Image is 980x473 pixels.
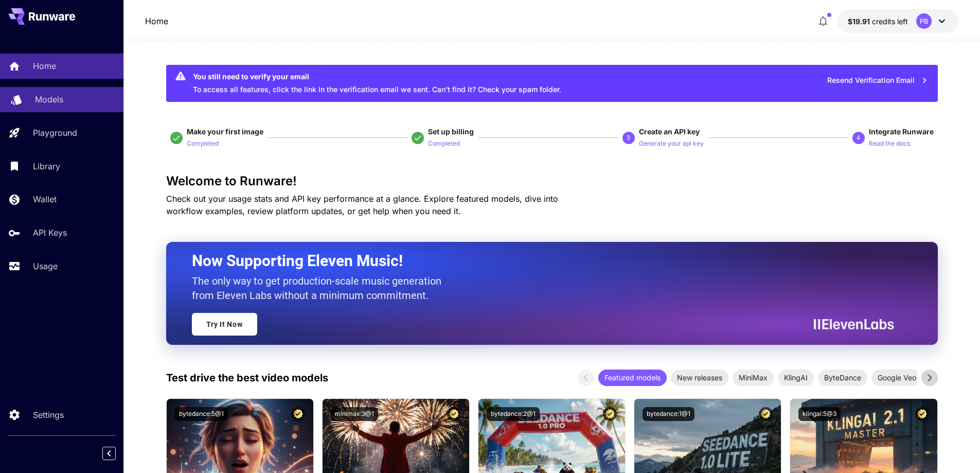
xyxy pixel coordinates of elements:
span: Check out your usage stats and API key performance at a glance. Explore featured models, dive int... [166,194,558,216]
span: MiniMax [733,372,774,383]
button: minimax:3@1 [331,407,378,421]
span: Integrate Runware [869,127,934,136]
div: $19.905 [848,16,908,27]
p: 4 [857,133,860,143]
nav: breadcrumb [145,15,168,27]
button: Certified Model – Vetted for best performance and includes a commercial license. [915,407,929,421]
a: Try It Now [192,313,257,336]
p: The only way to get production-scale music generation from Eleven Labs without a minimum commitment. [192,274,449,303]
button: Generate your api key [639,137,704,149]
p: Settings [33,409,64,421]
p: Models [35,93,63,106]
p: Test drive the best video models [166,370,328,386]
h2: Now Supporting Eleven Music! [192,251,886,271]
h3: Welcome to Runware! [166,174,938,188]
span: credits left [872,17,908,26]
button: Completed [428,137,460,149]
button: Resend Verification Email [822,70,934,91]
div: KlingAI [778,370,814,386]
button: Certified Model – Vetted for best performance and includes a commercial license. [759,407,773,421]
button: Read the docs [869,137,910,149]
button: bytedance:1@1 [643,407,694,421]
span: New releases [671,372,728,383]
span: Featured models [598,372,667,383]
p: 3 [627,133,630,143]
span: Google Veo [871,372,922,383]
p: Generate your api key [639,139,704,149]
button: bytedance:5@1 [175,407,228,421]
button: Certified Model – Vetted for best performance and includes a commercial license. [447,407,461,421]
div: Google Veo [871,370,922,386]
button: Certified Model – Vetted for best performance and includes a commercial license. [291,407,305,421]
div: Featured models [598,370,667,386]
p: API Keys [33,226,67,239]
button: bytedance:2@1 [487,407,540,421]
button: Certified Model – Vetted for best performance and includes a commercial license. [603,407,617,421]
p: Usage [33,260,58,272]
div: ByteDance [818,370,867,386]
p: Completed [428,139,460,149]
button: Collapse sidebar [102,447,116,460]
span: Make your first image [187,127,263,136]
p: Completed [187,139,219,149]
div: New releases [671,370,728,386]
button: klingai:5@3 [798,407,841,421]
p: Wallet [33,193,57,205]
p: Playground [33,127,77,139]
span: KlingAI [778,372,814,383]
p: Library [33,160,60,172]
div: You still need to verify your email [193,71,561,82]
p: Home [33,60,56,72]
div: Collapse sidebar [110,444,123,463]
div: PB [916,13,932,29]
span: ByteDance [818,372,867,383]
span: $19.91 [848,17,872,26]
div: MiniMax [733,370,774,386]
button: Completed [187,137,219,149]
a: Home [145,15,168,27]
div: To access all features, click the link in the verification email we sent. Can’t find it? Check yo... [193,68,561,99]
button: $19.905PB [838,9,958,33]
span: Set up billing [428,127,474,136]
p: Read the docs [869,139,910,149]
span: Create an API key [639,127,700,136]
